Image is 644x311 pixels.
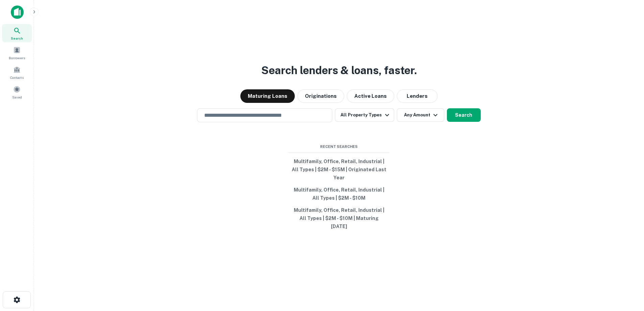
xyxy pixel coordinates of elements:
[2,44,32,62] a: Borrowers
[447,108,481,122] button: Search
[288,144,390,150] span: Recent Searches
[10,75,24,80] span: Contacts
[2,63,32,82] a: Contacts
[11,36,23,41] span: Search
[12,94,22,100] span: Saved
[297,89,344,103] button: Originations
[288,184,390,204] button: Multifamily, Office, Retail, Industrial | All Types | $2M - $10M
[610,257,644,289] iframe: Chat Widget
[335,108,394,122] button: All Property Types
[11,5,24,19] img: capitalize-icon.png
[397,89,437,103] button: Lenders
[397,108,444,122] button: Any Amount
[288,204,390,232] button: Multifamily, Office, Retail, Industrial | All Types | $2M - $10M | Maturing [DATE]
[261,62,417,79] h3: Search lenders & loans, faster.
[347,89,394,103] button: Active Loans
[2,83,32,101] a: Saved
[9,55,25,61] span: Borrowers
[2,24,32,42] a: Search
[288,155,390,184] button: Multifamily, Office, Retail, Industrial | All Types | $2M - $15M | Originated Last Year
[240,89,295,103] button: Maturing Loans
